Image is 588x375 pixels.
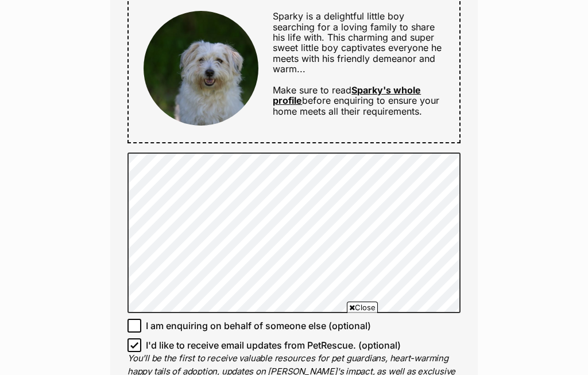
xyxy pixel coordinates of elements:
[273,10,442,75] span: Sparky is a delightful little boy searching for a loving family to share his life with. This char...
[347,302,378,313] span: Close
[85,318,503,369] iframe: Advertisement
[258,11,445,127] div: Make sure to read before enquiring to ensure your home meets all their requirements.
[273,84,421,106] a: Sparky's whole profile
[144,11,258,126] img: Sparky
